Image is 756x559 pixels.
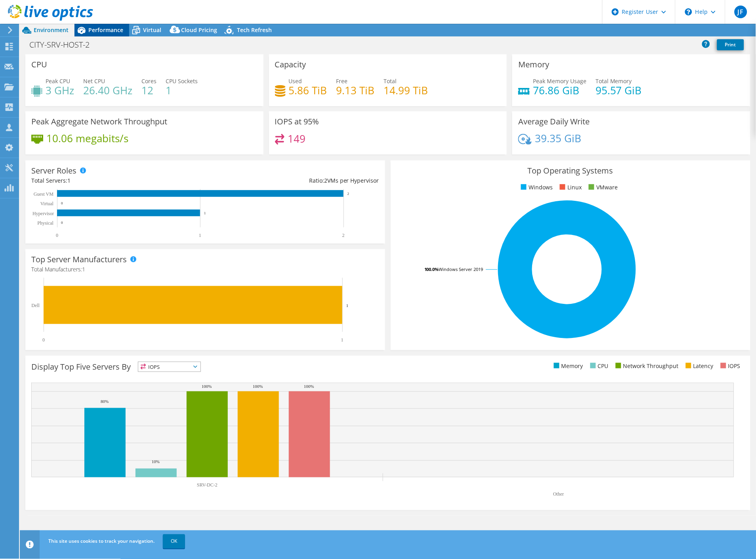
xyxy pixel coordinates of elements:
text: 0 [61,201,63,205]
text: Hypervisor [32,211,54,216]
span: Total Memory [596,77,632,85]
h4: 95.57 GiB [596,86,642,95]
span: Net CPU [83,77,105,85]
text: 2 [342,233,345,238]
h3: IOPS at 95% [275,117,319,126]
h4: Total Manufacturers: [31,265,379,274]
h4: 26.40 GHz [83,86,132,95]
text: 1 [204,211,206,215]
li: Linux [558,183,582,192]
li: CPU [588,362,609,370]
text: 0 [61,221,63,225]
div: Total Servers: [31,176,205,185]
h3: Peak Aggregate Network Throughput [31,117,167,126]
text: Virtual [40,201,54,206]
div: Ratio: VMs per Hypervisor [205,176,379,185]
text: 0 [42,337,45,343]
text: SRV-DC-2 [197,483,218,488]
span: 2 [324,177,327,184]
h3: Memory [518,60,549,69]
span: IOPS [138,362,200,372]
span: Environment [34,26,69,34]
h4: 9.13 TiB [336,86,375,95]
h4: 14.99 TiB [384,86,428,95]
text: Physical [37,220,53,226]
span: 1 [67,177,71,184]
h3: Top Operating Systems [397,166,745,175]
span: Performance [88,26,123,34]
text: Guest VM [34,191,53,197]
h3: Capacity [275,60,306,69]
text: 100% [202,384,212,389]
text: 100% [253,384,263,389]
span: Peak CPU [46,77,70,85]
a: OK [163,534,185,549]
text: 2 [347,192,349,196]
h1: CITY-SRV-HOST-2 [26,40,102,49]
h4: 149 [288,134,305,143]
li: Memory [552,362,583,370]
h3: Average Daily Write [518,117,590,126]
text: 1 [341,337,344,343]
h4: 39.35 GiB [535,134,581,143]
text: Other [553,492,564,497]
span: Cores [141,77,157,85]
li: Latency [684,362,714,370]
text: 1 [199,233,201,238]
svg: \n [685,8,692,15]
text: 1 [346,303,349,308]
h3: CPU [31,60,47,69]
span: Total [384,77,397,85]
span: Tech Refresh [237,26,272,34]
text: 100% [304,384,314,389]
span: Used [289,77,302,85]
span: 1 [82,265,85,273]
span: This site uses cookies to track your navigation. [48,538,155,545]
li: VMware [587,183,618,192]
h4: 10.06 megabits/s [46,134,128,143]
span: Free [336,77,348,85]
text: 0 [56,233,58,238]
li: IOPS [719,362,741,370]
h4: 1 [166,86,198,95]
span: CPU Sockets [166,77,198,85]
li: Network Throughput [614,362,679,370]
tspan: 100.0% [424,266,439,272]
li: Windows [519,183,553,192]
tspan: Windows Server 2019 [439,266,483,272]
h3: Server Roles [31,166,76,175]
h3: Top Server Manufacturers [31,255,127,264]
text: 80% [101,399,109,404]
text: Dell [31,303,40,308]
span: Cloud Pricing [181,26,217,34]
a: Print [717,39,744,50]
span: Virtual [143,26,161,34]
h4: 3 GHz [46,86,74,95]
span: Peak Memory Usage [533,77,586,85]
h4: 76.86 GiB [533,86,586,95]
h4: 5.86 TiB [289,86,327,95]
h4: 12 [141,86,157,95]
span: JF [735,6,747,18]
text: 10% [152,460,160,464]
